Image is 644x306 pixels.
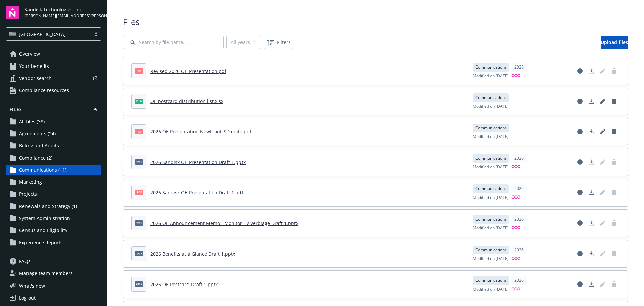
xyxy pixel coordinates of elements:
span: Communications [475,247,507,253]
a: Agreements (24) [6,128,101,139]
span: pptx [135,220,143,225]
div: 2026 [511,184,527,193]
a: Experience Reports [6,237,101,248]
span: Edit document [597,187,608,198]
span: Delete document [609,157,620,167]
span: Edit document [597,248,608,259]
button: Files [6,106,101,115]
span: Communications [475,277,507,283]
div: 2026 [511,246,527,254]
span: Communications [475,95,507,101]
span: Delete document [609,187,620,198]
img: navigator-logo.svg [6,6,19,19]
span: Communications [475,186,507,192]
span: [GEOGRAPHIC_DATA] [9,31,88,38]
span: Delete document [609,248,620,259]
span: Edit document [597,279,608,290]
a: Revised 2026 OE Presentation.pdf [150,68,226,74]
a: View file details [575,218,585,228]
a: Census and Eligibility [6,225,101,236]
span: pptx [135,159,143,164]
a: All files (38) [6,116,101,127]
a: View file details [575,65,585,76]
span: [PERSON_NAME][EMAIL_ADDRESS][PERSON_NAME][DOMAIN_NAME] [24,13,101,19]
span: FAQs [19,256,31,267]
span: Census and Eligibility [19,225,67,236]
a: Manage team members [6,268,101,279]
a: Delete document [609,96,620,107]
a: Compliance (2) [6,152,101,163]
div: 2026 [511,154,527,163]
span: Edit document [597,218,608,228]
span: Delete document [609,65,620,76]
a: 2026 OE Postcard Draft 1.pptx [150,281,218,288]
a: Edit document [597,96,608,107]
a: Delete document [609,126,620,137]
input: Search by file name... [123,36,224,49]
span: pptx [135,251,143,256]
a: Download document [586,65,597,76]
span: Modified on [DATE] [473,286,509,293]
span: Communications [475,155,507,161]
a: 2026 OE Announcement Memo - Monitor TV Verbiage Draft 1.pptx [150,220,298,226]
a: View file details [575,157,585,167]
span: Your benefits [19,61,49,72]
span: Edit document [597,157,608,167]
a: View file details [575,96,585,107]
span: Modified on [DATE] [473,134,509,140]
span: Overview [19,49,40,59]
button: What's new [6,282,56,289]
span: Communications [475,216,507,222]
a: Your benefits [6,61,101,72]
span: Marketing [19,177,42,187]
span: Experience Reports [19,237,63,248]
a: Download document [586,96,597,107]
a: View file details [575,187,585,198]
span: Modified on [DATE] [473,194,509,201]
a: Download document [586,187,597,198]
a: Download document [586,157,597,167]
a: Projects [6,189,101,200]
span: Vendor search [19,73,52,84]
span: Modified on [DATE] [473,225,509,231]
span: Compliance resources [19,85,69,96]
a: 2026 OE Presentation NewFront_SD edits.pdf [150,128,251,135]
button: Sandisk Technologies, Inc.[PERSON_NAME][EMAIL_ADDRESS][PERSON_NAME][DOMAIN_NAME] [24,6,101,19]
span: What ' s new [19,282,45,289]
span: Communications [475,64,507,70]
a: System Administration [6,213,101,224]
a: OE postcard distribution list.xlsx [150,98,223,104]
div: 2026 [511,276,527,285]
span: Modified on [DATE] [473,164,509,170]
button: Filters [264,36,293,49]
a: Communications (11) [6,165,101,175]
span: [GEOGRAPHIC_DATA] [19,31,66,38]
a: Edit document [597,126,608,137]
span: pdf [135,190,143,195]
span: Renewals and Strategy (1) [19,201,77,212]
span: Modified on [DATE] [473,73,509,79]
a: View file details [575,126,585,137]
a: 2026 Sandisk OE Presentation Draft 1.pptx [150,159,246,165]
span: Edit document [597,65,608,76]
a: Compliance resources [6,85,101,96]
span: pptx [135,281,143,287]
div: Log out [19,293,36,303]
span: xlsx [135,99,143,104]
span: Delete document [609,218,620,228]
span: Delete document [609,279,620,290]
a: 2026 Sandisk OE Presentation Draft 1.pdf [150,189,243,196]
span: Modified on [DATE] [473,103,509,110]
span: System Administration [19,213,70,224]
